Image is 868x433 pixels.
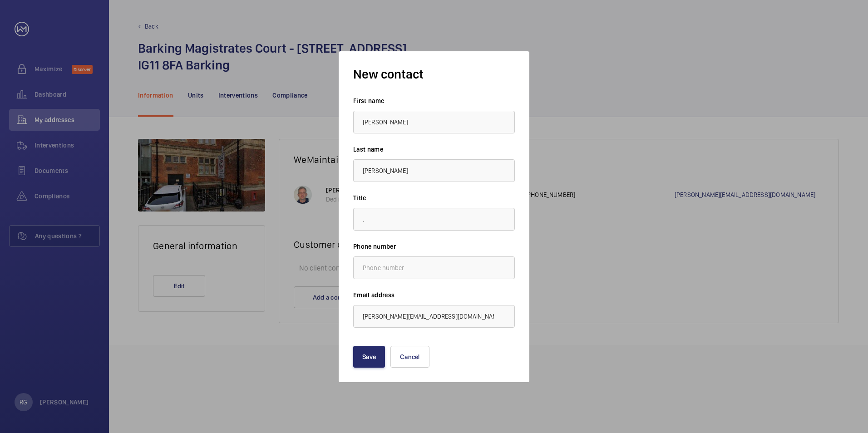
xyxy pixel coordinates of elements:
[353,208,515,231] input: Title
[353,111,515,133] input: First name
[353,96,515,105] label: First name
[353,242,515,251] label: Phone number
[353,305,515,328] input: Email address
[353,193,515,202] label: Title
[390,346,429,368] button: Cancel
[353,145,515,154] label: Last name
[353,66,515,83] h3: New contact
[353,159,515,182] input: Last name
[353,256,515,279] input: Phone number
[353,346,385,368] button: Save
[353,290,515,300] label: Email address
